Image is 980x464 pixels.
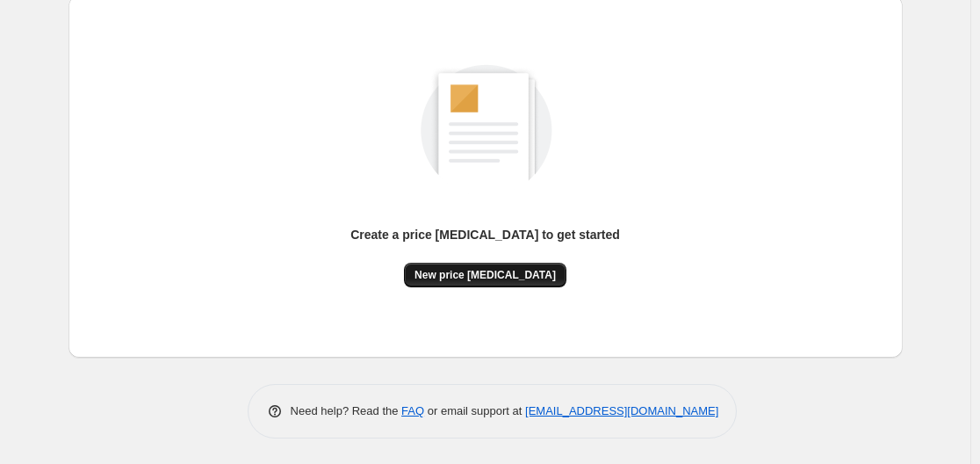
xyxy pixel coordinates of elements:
[291,404,402,417] span: Need help? Read the
[404,263,566,287] button: New price [MEDICAL_DATA]
[525,404,718,417] a: [EMAIL_ADDRESS][DOMAIN_NAME]
[414,268,556,282] span: New price [MEDICAL_DATA]
[424,404,525,417] span: or email support at
[350,226,620,243] p: Create a price [MEDICAL_DATA] to get started
[401,404,424,417] a: FAQ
